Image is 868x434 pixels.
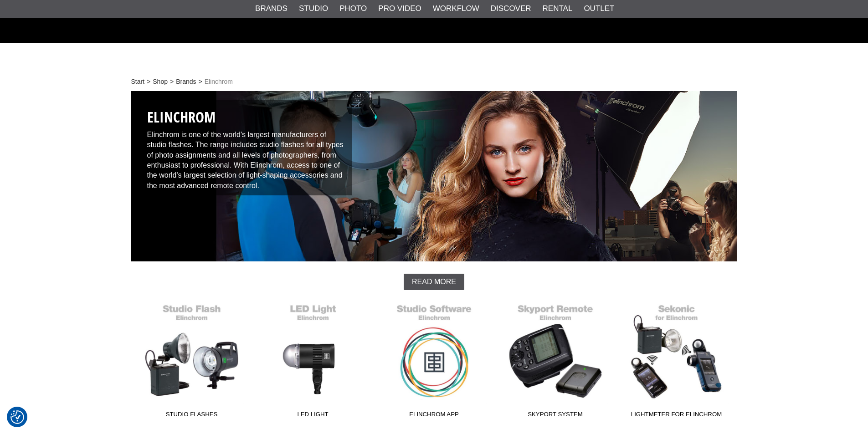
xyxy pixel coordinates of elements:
span: Elinchrom [205,77,233,87]
a: Skyport System [495,299,616,422]
a: Studio Flashes [131,299,252,422]
a: LED Light [252,299,374,422]
a: Discover [491,3,531,15]
a: Shop [153,77,168,87]
span: Studio Flashes [131,410,252,422]
a: Rental [543,3,573,15]
span: LED Light [252,410,374,422]
span: Read more [412,278,456,286]
button: Consent Preferences [10,409,24,425]
div: Elinchrom is one of the world's largest manufacturers of studio flashes. The range includes studi... [140,100,353,195]
span: Skyport System [495,410,616,422]
a: Brands [255,3,288,15]
a: Brands [176,77,196,87]
a: Start [131,77,145,87]
a: Studio [299,3,328,15]
a: Elinchrom App [374,299,495,422]
span: > [170,77,174,87]
img: Revisit consent button [10,410,24,424]
a: Outlet [584,3,614,15]
a: Photo [339,3,367,15]
img: Elinchrom Studio flashes [131,91,737,261]
span: > [147,77,150,87]
span: Lightmeter for Elinchrom [616,410,737,422]
h1: Elinchrom [147,107,346,128]
span: Elinchrom App [374,410,495,422]
span: > [199,77,202,87]
a: Workflow [433,3,479,15]
a: Pro Video [378,3,421,15]
a: Lightmeter for Elinchrom [616,299,737,422]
